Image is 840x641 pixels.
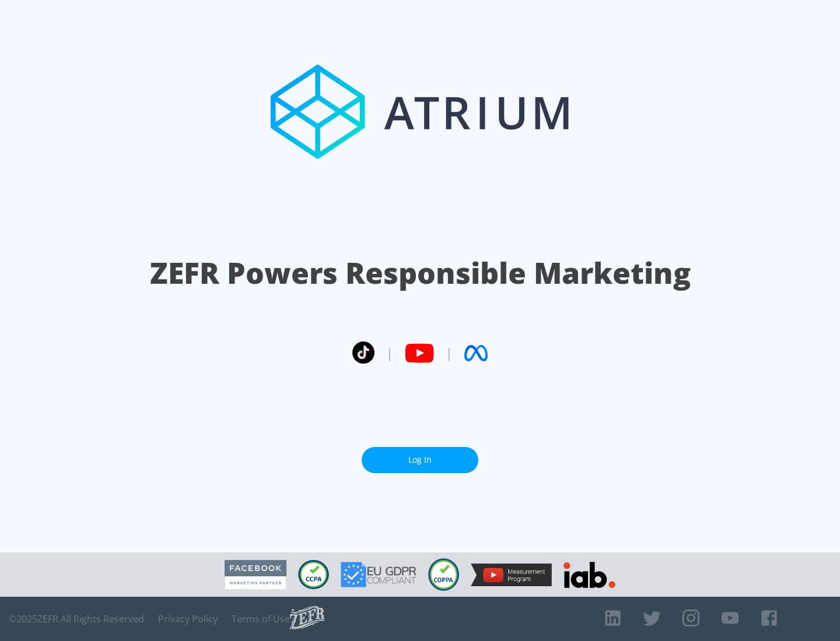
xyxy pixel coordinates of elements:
span: © 2025 ZEFR All Rights Reserved [9,613,144,625]
img: IAB [563,562,615,588]
a: Terms of Use [232,613,290,625]
span: | [386,344,393,362]
img: Facebook Marketing Partner [225,560,286,590]
img: CCPA Compliant [298,560,329,589]
img: GDPR Compliant [341,562,416,587]
span: | [446,344,453,362]
a: Log In [362,447,478,473]
img: COPPA Compliant [428,558,459,591]
a: Privacy Policy [158,613,218,625]
h1: ZEFR Powers Responsible Marketing [150,253,691,293]
img: YouTube Measurement Program [471,563,552,586]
